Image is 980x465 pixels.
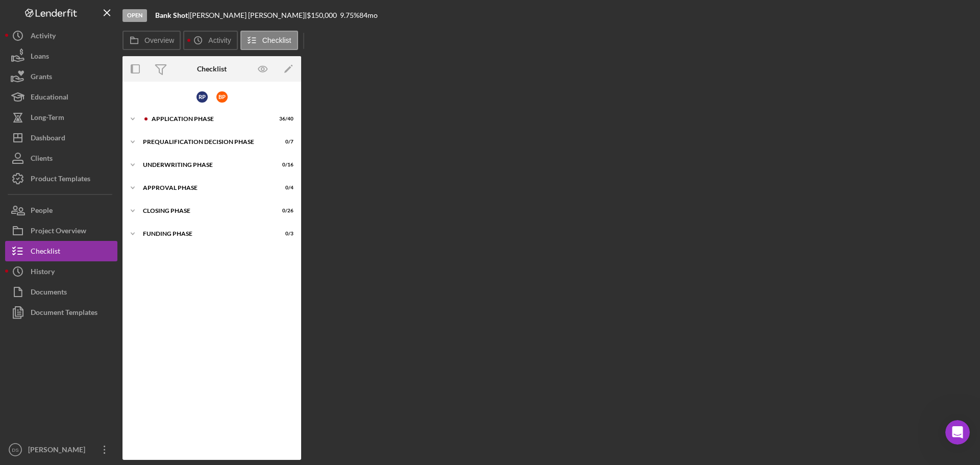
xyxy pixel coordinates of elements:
[275,231,293,237] div: 0 / 3
[65,326,73,334] button: Start recording
[31,200,53,223] div: People
[945,420,970,445] iframe: Intercom live chat
[31,302,97,325] div: Document Templates
[262,36,291,44] label: Checklist
[197,65,227,73] div: Checklist
[152,116,268,122] div: Application Phase
[31,168,90,191] div: Product Templates
[359,11,378,19] div: 84 mo
[8,65,196,186] div: Domonique says…
[5,200,117,221] button: People
[275,185,293,191] div: 0 / 4
[275,139,293,145] div: 0 / 7
[8,21,196,52] div: Domonique says…
[5,87,117,107] button: Educational
[31,282,67,305] div: Documents
[31,26,56,48] div: Activity
[5,66,117,87] button: Grants
[9,305,195,322] textarea: Message…
[16,207,159,347] div: I'm so sorry this issue is still occurring! I've tested this form myself and haven't been able to...
[5,148,117,168] button: Clients
[155,11,188,19] b: Bank Shot
[5,439,117,460] button: DS[PERSON_NAME]
[175,322,191,338] button: Send a message…
[110,27,188,37] div: ok will do. Thank you.
[160,4,179,23] button: Home
[155,11,190,19] div: |
[50,13,99,23] p: Active 20h ago
[340,11,359,19] div: 9.75 %
[143,139,268,145] div: Prequalification Decision Phase
[26,439,92,462] div: [PERSON_NAME]
[5,241,117,261] button: Checklist
[5,261,117,282] button: History
[5,46,117,66] button: Loans
[208,36,231,44] label: Activity
[31,107,64,130] div: Long-Term
[5,221,117,241] button: Project Overview
[275,208,293,214] div: 0 / 26
[50,5,116,13] h1: [PERSON_NAME]
[143,231,268,237] div: Funding Phase
[5,168,117,189] button: Product Templates
[5,128,117,148] button: Dashboard
[31,87,68,110] div: Educational
[31,221,86,243] div: Project Overview
[275,162,293,168] div: 0 / 16
[16,326,24,334] button: Emoji picker
[31,66,52,89] div: Grants
[190,11,307,19] div: [PERSON_NAME] [PERSON_NAME] |
[240,31,298,50] button: Checklist
[197,91,208,103] div: R P
[122,31,181,50] button: Overview
[31,261,55,284] div: History
[31,128,65,151] div: Dashboard
[37,65,196,178] div: Hi [PERSON_NAME],Four of my borrowers (two on each application) are having issues with the PFS. T...
[31,241,60,264] div: Checklist
[16,192,159,202] div: Hi [PERSON_NAME],
[102,21,196,43] div: ok will do. Thank you.
[307,11,337,19] span: $150,000
[275,116,293,122] div: 36 / 40
[5,282,117,302] button: Documents
[12,447,18,453] text: DS
[143,162,268,168] div: Underwriting Phase
[7,4,26,23] button: go back
[8,52,196,65] div: [DATE]
[143,185,268,191] div: Approval Phase
[45,71,188,82] div: Hi [PERSON_NAME],
[183,31,237,50] button: Activity
[122,9,147,22] div: Open
[48,326,57,334] button: Upload attachment
[5,26,117,46] button: Activity
[29,6,45,22] img: Profile image for Allison
[179,4,198,22] div: Close
[32,326,40,334] button: Gif picker
[8,186,167,363] div: Hi [PERSON_NAME],I'm so sorry this issue is still occurring! I've tested this form myself and hav...
[143,208,268,214] div: Closing Phase
[144,36,174,44] label: Overview
[5,107,117,128] button: Long-Term
[31,46,49,69] div: Loans
[45,162,188,172] div: Thank you,
[8,186,196,386] div: Allison says…
[5,302,117,323] button: Document Templates
[45,87,188,157] div: Four of my borrowers (two on each application) are having issues with the PFS. They’ve filled eve...
[216,91,228,103] div: B P
[31,148,53,171] div: Clients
